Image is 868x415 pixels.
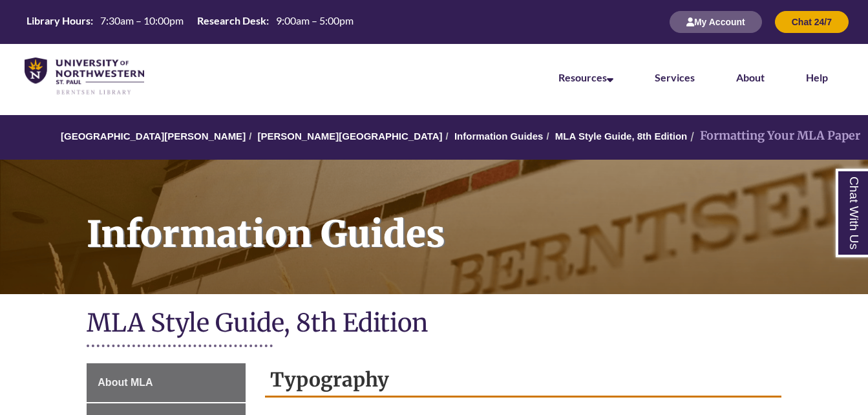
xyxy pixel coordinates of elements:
span: 9:00am – 5:00pm [276,14,354,27]
a: About [736,71,765,83]
a: About MLA [87,363,246,402]
h1: MLA Style Guide, 8th Edition [87,307,781,341]
li: Formatting Your MLA Paper [687,127,860,145]
a: Information Guides [454,131,544,142]
span: About MLA [98,377,153,388]
button: My Account [670,11,762,33]
h2: Typography [265,363,781,398]
h1: Information Guides [72,160,868,277]
a: Help [806,71,828,83]
table: Hours Today [21,14,359,30]
a: Hours Today [21,14,359,31]
a: My Account [670,16,762,27]
button: Chat 24/7 [775,11,849,33]
a: [GEOGRAPHIC_DATA][PERSON_NAME] [61,131,246,142]
img: UNWSP Library Logo [25,58,144,96]
a: Resources [558,71,613,83]
th: Research Desk: [192,14,271,28]
a: [PERSON_NAME][GEOGRAPHIC_DATA] [257,131,442,142]
a: Services [655,71,695,83]
a: MLA Style Guide, 8th Edition [555,131,687,142]
a: Chat 24/7 [775,16,849,27]
th: Library Hours: [21,14,95,28]
span: 7:30am – 10:00pm [100,14,184,27]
